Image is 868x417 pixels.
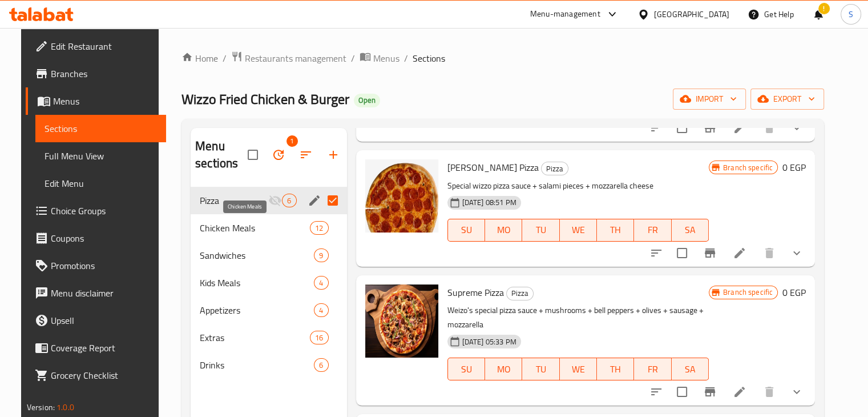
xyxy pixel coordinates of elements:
[223,51,227,65] li: /
[181,51,218,65] a: Home
[760,92,815,106] span: export
[26,60,166,87] a: Branches
[26,252,166,279] a: Promotions
[718,287,777,298] span: Branch specific
[310,223,328,234] span: 12
[447,159,539,176] span: [PERSON_NAME] Pizza
[530,7,600,21] div: Menu-management
[26,307,166,334] a: Upsell
[522,219,559,242] button: TU
[672,219,709,242] button: SA
[447,358,485,380] button: SU
[696,378,724,406] button: Branch-specific-item
[360,51,399,66] a: Menus
[676,361,704,378] span: SA
[245,51,346,65] span: Restaurants management
[522,358,559,380] button: TU
[320,141,347,169] button: Add section
[490,222,518,238] span: MO
[51,67,157,81] span: Branches
[639,222,667,238] span: FR
[200,331,310,344] span: Extras
[670,380,694,404] span: Select to update
[733,121,746,135] a: Edit menu item
[527,222,555,238] span: TU
[639,361,667,378] span: FR
[26,224,166,252] a: Coupons
[643,239,670,267] button: sort-choices
[485,219,522,242] button: MO
[35,115,166,142] a: Sections
[310,221,328,235] div: items
[696,239,724,267] button: Branch-specific-item
[527,361,555,378] span: TU
[560,219,597,242] button: WE
[314,248,328,262] div: items
[26,279,166,307] a: Menu disclaimer
[601,222,629,238] span: TH
[51,314,157,327] span: Upsell
[783,239,810,267] button: show more
[200,303,314,317] span: Appetizers
[756,114,783,142] button: delete
[351,51,355,65] li: /
[365,159,438,232] img: Salmi Pizza
[643,114,670,142] button: sort-choices
[314,250,328,261] span: 9
[560,358,597,380] button: WE
[634,219,671,242] button: FR
[191,214,347,242] div: Chicken Meals12
[670,116,694,140] span: Select to update
[51,259,157,272] span: Promotions
[268,194,282,207] svg: Inactive section
[200,221,310,235] span: Chicken Meals
[453,222,481,238] span: SU
[447,219,485,242] button: SU
[756,378,783,406] button: delete
[191,324,347,351] div: Extras16
[696,114,724,142] button: Branch-specific-item
[265,141,292,169] span: Bulk update
[241,143,265,167] span: Select all sections
[195,138,248,172] h2: Menu sections
[26,87,166,115] a: Menus
[314,358,328,372] div: items
[783,114,810,142] button: show more
[750,89,824,110] button: export
[26,33,166,60] a: Edit Restaurant
[45,122,157,135] span: Sections
[26,334,166,362] a: Coverage Report
[597,219,634,242] button: TH
[26,362,166,389] a: Grocery Checklist
[490,361,518,378] span: MO
[447,179,709,193] p: Special wizzo pizza sauce + salami pieces + mozzarella cheese
[365,284,438,358] img: Supreme Pizza
[453,361,481,378] span: SU
[191,242,347,269] div: Sandwiches9
[673,89,746,110] button: import
[45,149,157,163] span: Full Menu View
[354,94,380,107] div: Open
[27,400,55,415] span: Version:
[654,8,729,21] div: [GEOGRAPHIC_DATA]
[458,197,521,208] span: [DATE] 08:51 PM
[53,94,157,108] span: Menus
[672,358,709,380] button: SA
[191,182,347,383] nav: Menu sections
[45,177,157,190] span: Edit Menu
[191,351,347,379] div: Drinks6
[790,385,804,399] svg: Show Choices
[200,194,268,207] span: Pizza
[306,192,323,209] button: edit
[783,378,810,406] button: show more
[670,241,694,265] span: Select to update
[756,239,783,267] button: delete
[56,400,74,415] span: 1.0.0
[310,332,328,343] span: 16
[191,187,347,214] div: Pizza6edit
[564,222,592,238] span: WE
[413,51,445,65] span: Sections
[782,159,806,175] h6: 0 EGP
[314,303,328,317] div: items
